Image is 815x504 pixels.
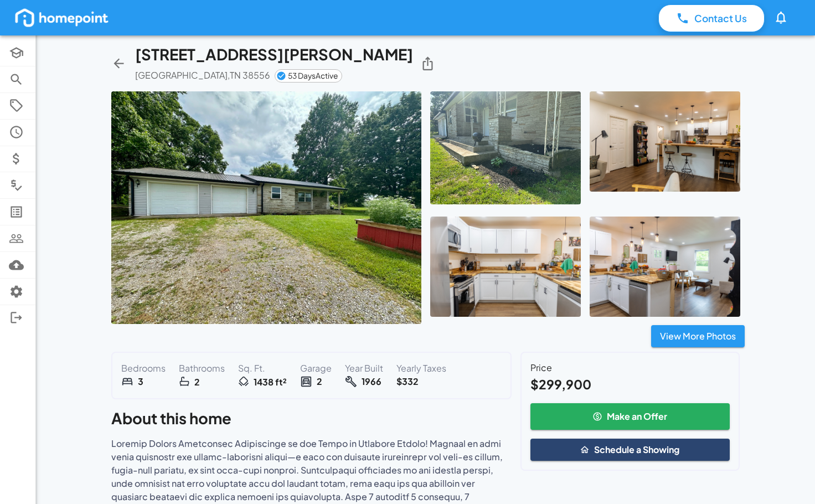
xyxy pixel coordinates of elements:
img: 1750998865388-ixjcioinwhl.jpeg [590,217,740,317]
p: Year Built [345,362,383,375]
p: Garage [300,362,332,375]
p: [GEOGRAPHIC_DATA] , TN 38556 [135,69,270,82]
strong: 2 [194,376,200,389]
p: Sq. Ft. [238,362,287,375]
strong: 1438 ft² [254,376,287,389]
strong: 3 [138,375,143,388]
strong: 1966 [362,375,381,388]
p: Contact Us [694,11,747,25]
button: Make an Offer [530,403,730,430]
h5: About this home [111,408,512,429]
p: Bedrooms [121,362,166,375]
strong: 2 [317,375,322,388]
strong: $332 [396,375,419,388]
b: $299,900 [530,376,591,392]
p: Price [530,362,730,374]
img: 1750998562952-0nq0ikh3egx.jpeg [430,91,581,204]
button: Schedule a Showing [530,439,730,461]
img: homepoint_logo_white.png [13,7,110,29]
span: 53 Days Active [288,71,338,80]
img: 1750998589124-hswpnx4n7pj.jpeg [590,91,740,192]
img: 1750998552329-qssvyjpe8oj.jpeg [111,91,421,324]
p: Bathrooms [179,362,225,375]
h5: [STREET_ADDRESS][PERSON_NAME] [135,44,413,65]
button: View More Photos [651,325,745,347]
p: Yearly Taxes [396,362,446,375]
img: 1750998577590-27wb3odnafc.jpeg [430,217,581,317]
